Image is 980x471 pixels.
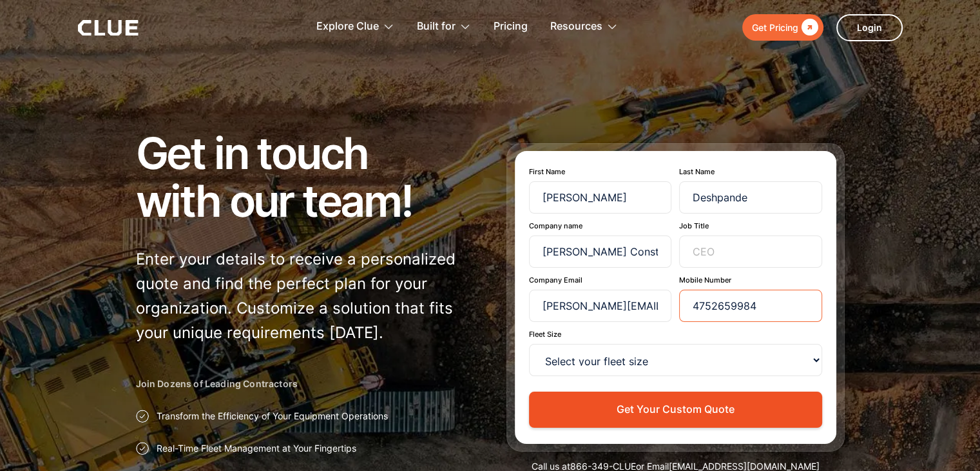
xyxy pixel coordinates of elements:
p: Enter your details to receive a personalized quote and find the perfect plan for your organizatio... [136,247,474,345]
img: Approval checkmark icon [136,442,149,455]
div: Resources [550,6,618,47]
div: Explore Clue [316,6,394,47]
label: First Name [529,167,672,176]
a: Login [836,14,903,41]
div:  [798,19,818,35]
button: Get Your Custom Quote [529,392,822,427]
img: Approval checkmark icon [136,410,149,423]
input: Holt [679,181,822,214]
p: Transform the Efficiency of Your Equipment Operations [157,410,388,423]
input: US Contractor Inc. [529,235,672,268]
a: Pricing [494,6,528,47]
div: Get Pricing [752,19,798,35]
input: benholt@usa.com [529,290,672,322]
h1: Get in touch with our team! [136,129,474,225]
div: Explore Clue [316,6,379,47]
label: Fleet Size [529,330,822,339]
h2: Join Dozens of Leading Contractors [136,377,474,390]
input: (123)-456-7890 [679,290,822,322]
div: Built for [417,6,456,47]
p: Real-Time Fleet Management at Your Fingertips [157,442,356,455]
label: Company name [529,221,672,230]
label: Last Name [679,167,822,176]
div: Resources [550,6,602,47]
label: Company Email [529,276,672,285]
label: Mobile Number [679,276,822,285]
input: Ben [529,181,672,214]
a: Get Pricing [742,14,823,41]
label: Job Title [679,221,822,230]
input: CEO [679,235,822,268]
div: Built for [417,6,471,47]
